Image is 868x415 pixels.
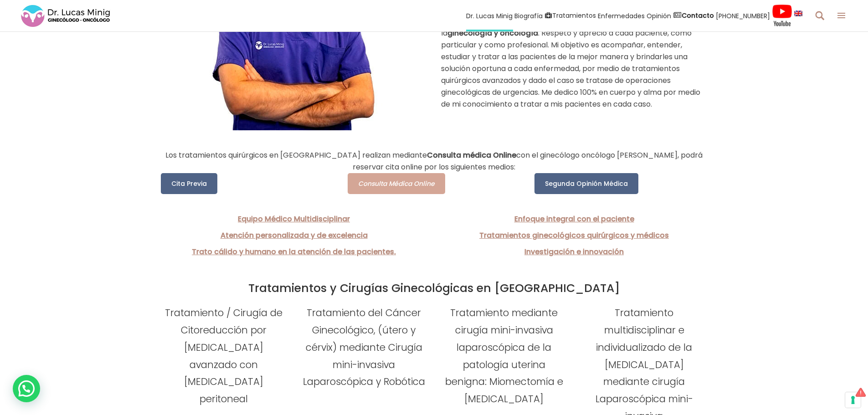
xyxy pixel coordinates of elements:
[427,150,516,160] strong: Consulta médica Online
[447,28,538,38] strong: ginecología y oncología
[682,11,714,20] strong: Contacto
[716,10,770,21] span: [PHONE_NUMBER]
[348,173,445,194] a: Consulta Médica Online
[514,10,543,21] span: Biografía
[598,10,645,21] span: Enfermedades
[165,306,282,405] a: Tratamiento / Cirugía de Citoreducción por [MEDICAL_DATA] avanzado con [MEDICAL_DATA] peritoneal
[445,306,563,405] a: Tratamiento mediante cirugía mini-invasiva laparoscópica de la patología uterina benigna: Miomect...
[514,214,634,224] a: Enfoque integral con el paciente
[647,10,671,21] span: Opinión
[161,149,708,173] p: Los tratamientos quirúrgicos en [GEOGRAPHIC_DATA] realizan mediante con el ginecólogo oncólogo [P...
[248,280,620,296] a: Tratamientos y Cirugías Ginecológicas en [GEOGRAPHIC_DATA]
[772,4,792,27] img: Videos Youtube Ginecología
[161,173,217,194] a: Cita Previa
[479,230,669,241] a: Tratamientos ginecológicos quirúrgicos y médicos
[192,246,396,257] a: Trato cálido y humano en la atención de las pacientes.
[466,10,513,21] span: Dr. Lucas Minig
[171,179,207,188] span: Cita Previa
[552,10,596,21] span: Tratamientos
[534,173,638,194] a: Segunda Opinión Médica
[238,214,350,224] a: Equipo Médico Multidisciplinar
[441,4,708,110] p: Como ginecólogo en [GEOGRAPHIC_DATA], ofrecemos asesoría médica online con un y evidencia en todo...
[221,230,368,241] a: Atención personalizada y de excelencia
[303,306,425,388] a: Tratamiento del Cáncer Ginecológico, (útero y cérvix) mediante Cirugía mini-invasiva Laparoscópic...
[524,246,624,257] a: Investigación e innovación
[358,179,435,188] span: Consulta Médica Online
[545,179,628,188] span: Segunda Opinión Médica
[794,10,802,16] img: language english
